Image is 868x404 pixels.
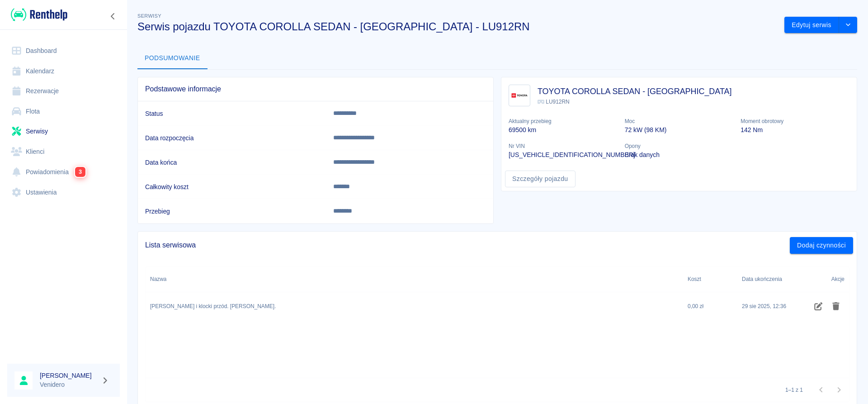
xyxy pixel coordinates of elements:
h6: Przebieg [145,207,319,216]
a: Renthelp logo [7,7,67,22]
span: 3 [75,167,85,177]
span: Podstawowe informacje [145,85,486,94]
div: Koszt [688,266,701,292]
p: LU912RN [538,98,731,106]
p: 142 Nm [741,125,849,135]
a: Kalendarz [7,61,120,81]
span: Serwisy [137,13,161,19]
div: Wymiana tarcze i klocki przód. Szafrańska. [150,302,276,310]
h6: Data rozpoczęcia [145,133,319,143]
img: Renthelp logo [11,7,67,22]
div: Data ukończenia [742,266,782,292]
a: Ustawienia [7,182,120,203]
div: Akcje [796,266,849,292]
button: Usuń czynność [827,299,845,314]
a: Szczegóły pojazdu [505,171,576,187]
p: Moc [625,117,734,125]
p: Aktualny przebieg [509,117,618,125]
p: Opony [625,142,734,150]
button: Edytuj serwis [784,17,839,33]
p: Venidero [40,380,98,390]
h3: Serwis pojazdu TOYOTA COROLLA SEDAN - [GEOGRAPHIC_DATA] - LU912RN [137,20,777,33]
span: Lista serwisowa [145,241,790,250]
a: Powiadomienia3 [7,162,120,182]
p: [US_VEHICLE_IDENTIFICATION_NUMBER] [509,150,618,160]
h6: Całkowity koszt [145,182,319,191]
button: Edytuj czynność [810,299,827,314]
button: Zwiń nawigację [106,10,120,22]
h3: TOYOTA COROLLA SEDAN - [GEOGRAPHIC_DATA] [538,85,731,98]
p: 1–1 z 1 [785,386,803,394]
div: Data ukończenia [737,266,796,292]
h6: Status [145,109,319,118]
div: 0,00 zł [683,292,737,321]
a: Dashboard [7,41,120,61]
p: 69500 km [509,125,618,135]
button: drop-down [839,17,857,33]
h6: [PERSON_NAME] [40,371,98,380]
a: Klienci [7,142,120,162]
div: Koszt [683,266,737,292]
a: Serwisy [7,121,120,142]
div: 29 sie 2025, 12:36 [742,302,786,310]
a: Rezerwacje [7,81,120,101]
div: Akcje [831,266,844,292]
button: Podsumowanie [137,48,208,69]
p: Moment obrotowy [741,117,849,125]
p: Brak danych [625,150,734,160]
p: Nr VIN [509,142,618,150]
h6: Data końca [145,158,319,167]
div: Nazwa [146,266,683,292]
div: Nazwa [150,266,166,292]
button: Dodaj czynności [790,237,853,254]
img: Image [511,87,528,104]
p: 72 kW (98 KM) [625,125,734,135]
a: Flota [7,101,120,122]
